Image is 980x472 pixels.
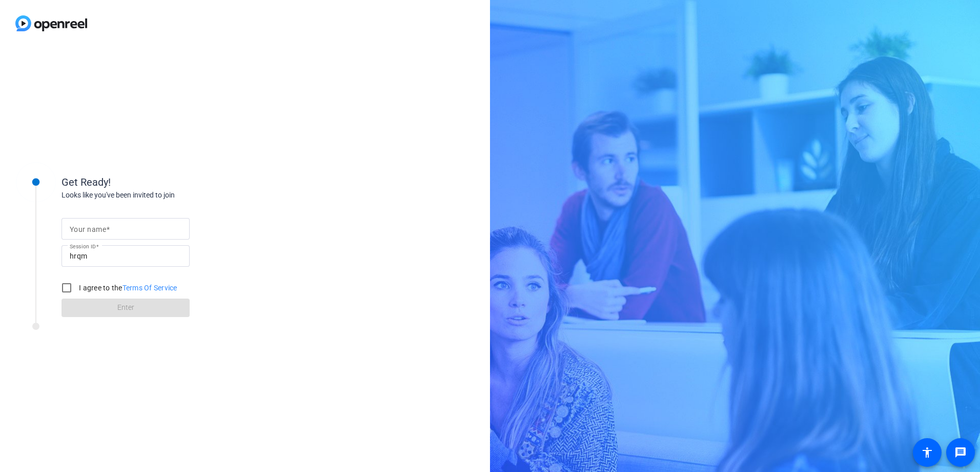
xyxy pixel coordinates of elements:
div: Get Ready! [62,174,267,190]
mat-label: Your name [70,225,106,233]
mat-icon: message [954,446,967,459]
label: I agree to the [77,283,177,293]
mat-label: Session ID [70,243,96,249]
div: Looks like you've been invited to join [62,190,267,201]
mat-icon: accessibility [921,446,933,459]
a: Terms Of Service [122,284,177,292]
